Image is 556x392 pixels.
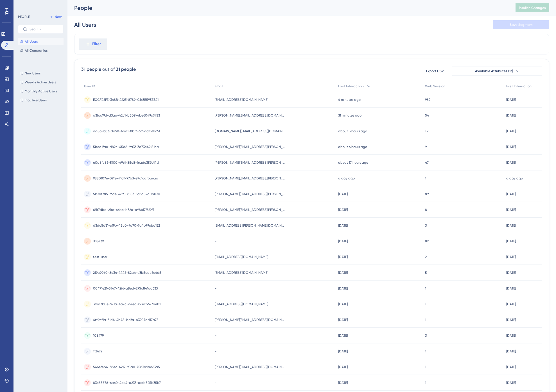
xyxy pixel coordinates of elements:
span: 1 [425,176,426,181]
span: [EMAIL_ADDRESS][DOMAIN_NAME] [215,97,268,102]
span: 47 [425,160,429,165]
span: [PERSON_NAME][EMAIL_ADDRESS][PERSON_NAME][DOMAIN_NAME] [215,192,285,196]
time: [DATE] [338,318,348,322]
span: 5b3af785-f6ae-4695-8153-3d3d82a0b03a [93,192,160,196]
span: Web Session [425,84,445,88]
span: [EMAIL_ADDRESS][DOMAIN_NAME] [215,255,268,259]
span: test-user [93,255,107,259]
span: 116 [425,129,429,133]
button: Publish Changes [516,3,549,12]
span: All Users [25,39,38,44]
span: Weekly Active Users [25,80,56,85]
time: [DATE] [506,286,516,290]
span: [PERSON_NAME][EMAIL_ADDRESS][DOMAIN_NAME] [215,113,285,118]
span: Filter [92,41,101,47]
time: about 3 hours ago [338,129,367,133]
time: [DATE] [338,239,348,243]
span: New Users [25,71,40,76]
time: [DATE] [338,302,348,306]
span: [EMAIL_ADDRESS][DOMAIN_NAME] [215,302,268,306]
span: 1 [425,349,426,354]
span: Inactive Users [25,98,47,102]
span: 4f99cf1a-31d4-4b48-bdfa-b3207ad17a75 [93,318,159,322]
div: People [74,4,501,12]
span: a3fcc19d-d3aa-42c1-b509-4be6049c7453 [93,113,160,118]
span: [EMAIL_ADDRESS][DOMAIN_NAME] [215,270,268,275]
time: [DATE] [506,318,516,322]
time: [DATE] [338,192,348,196]
time: [DATE] [338,255,348,259]
time: [DATE] [338,224,348,227]
span: - [215,380,216,385]
span: 5 [425,270,427,275]
button: Monthly Active Users [18,88,64,95]
span: All Companies [25,48,48,53]
span: [PERSON_NAME][EMAIL_ADDRESS][PERSON_NAME][DOMAIN_NAME] [215,145,285,149]
button: New Users [18,70,64,77]
button: Weekly Active Users [18,79,64,86]
span: 1 [425,380,426,385]
time: about 6 hours ago [338,145,367,149]
button: Filter [79,38,107,50]
span: 1 [425,318,426,322]
span: Publish Changes [519,6,546,10]
span: 2 [425,255,427,259]
time: [DATE] [506,381,516,385]
span: 6f1f7dba-21fc-46bc-b32a-a98b17f8f9f7 [93,208,154,212]
span: d3dc5d31-cf9b-45c0-9a70-7a4b79cba132 [93,223,160,228]
div: PEOPLE [18,15,30,19]
span: [PERSON_NAME][EMAIL_ADDRESS][PERSON_NAME][DOMAIN_NAME] [215,160,285,165]
button: New [48,13,64,20]
time: a day ago [506,176,523,180]
span: [PERSON_NAME][EMAIL_ADDRESS][PERSON_NAME][DOMAIN_NAME] [215,208,285,212]
span: First Interaction [506,84,532,88]
span: [PERSON_NAME][EMAIL_ADDRESS][DOMAIN_NAME] [215,365,285,369]
time: [DATE] [506,255,516,259]
button: Available Attributes (13) [452,67,542,76]
span: 82 [425,239,429,243]
time: 31 minutes ago [338,113,361,117]
span: 108479 [93,333,104,338]
span: dd8a9c83-da90-4bd1-8b12-6c5adf5fbc5f [93,129,160,133]
span: 982 [425,97,430,102]
time: [DATE] [506,113,516,117]
span: Export CSV [426,69,444,73]
span: Monthly Active Users [25,89,57,94]
time: [DATE] [506,302,516,306]
span: 112472 [93,349,102,354]
span: - [215,333,216,338]
time: [DATE] [506,208,516,212]
time: about 17 hours ago [338,161,368,165]
span: [PERSON_NAME][EMAIL_ADDRESS][PERSON_NAME][DOMAIN_NAME] [215,176,285,181]
span: 3fba7b0e-971a-4a7c-a4ed-86ec5627ae02 [93,302,161,306]
time: [DATE] [338,208,348,212]
span: 1 [425,365,426,369]
time: 4 minutes ago [338,98,361,102]
button: Inactive Users [18,97,64,104]
span: Save Segment [510,22,533,27]
time: [DATE] [506,98,516,102]
div: 31 people [116,66,136,73]
span: 00471e21-5747-42f6-a8ed-295c841aa633 [93,286,158,291]
time: [DATE] [506,192,516,196]
span: User ID [84,84,95,88]
time: [DATE] [506,365,516,369]
time: [DATE] [506,334,516,338]
div: 31 people [81,66,101,73]
input: Search [30,27,59,31]
span: Last Interaction [338,84,364,88]
button: Save Segment [493,20,549,29]
time: [DATE] [506,129,516,133]
span: 1 [425,302,426,306]
time: [DATE] [338,286,348,290]
span: 219a9060-8c34-4446-82a4-e3b5eae6e4d5 [93,270,161,275]
span: 3 [425,333,427,338]
span: ECCF46F3-348B-422E-8789-C163B5953B41 [93,97,159,102]
button: All Users [18,38,64,45]
span: c0a8fc86-5f00-4961-85c8-f6ade359b14d [93,160,159,165]
button: All Companies [18,47,64,54]
span: [EMAIL_ADDRESS][PERSON_NAME][DOMAIN_NAME] [215,223,285,228]
time: [DATE] [338,334,348,338]
span: 83c85878-6a60-4ce4-a233-aefb525b35b7 [93,380,161,385]
time: [DATE] [506,271,516,275]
